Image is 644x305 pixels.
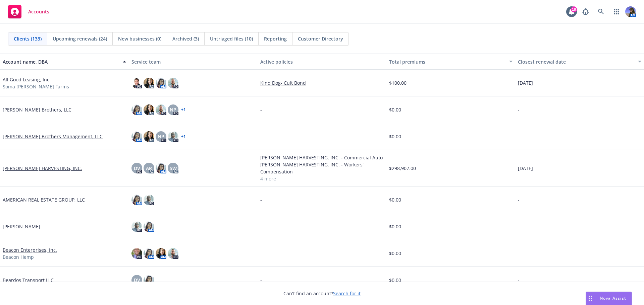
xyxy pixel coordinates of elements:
[3,223,40,230] a: [PERSON_NAME]
[518,277,520,284] span: -
[298,35,343,42] span: Customer Directory
[586,292,632,305] button: Nova Assist
[389,196,401,203] span: $0.00
[389,58,505,65] div: Total premiums
[610,5,623,18] a: Switch app
[389,106,401,113] span: $0.00
[172,35,199,42] span: Archived (3)
[144,131,154,142] img: photo
[144,248,154,259] img: photo
[181,135,186,139] a: + 1
[260,277,262,284] span: -
[158,133,164,140] span: NP
[389,133,401,140] span: $0.00
[389,165,416,172] span: $298,907.00
[3,253,34,260] span: Beacon Hemp
[3,76,49,83] a: All Good Leasing, Inc
[3,133,103,140] a: [PERSON_NAME] Brothers Management, LLC
[518,79,533,86] span: [DATE]
[3,277,54,284] a: Beardos Transport LLC
[260,154,384,161] a: [PERSON_NAME] HARVESTING, INC. - Commercial Auto
[3,58,119,65] div: Account name, DBA
[129,54,258,70] button: Service team
[131,104,142,115] img: photo
[14,35,42,42] span: Clients (133)
[389,250,401,257] span: $0.00
[3,165,82,172] a: [PERSON_NAME] HARVESTING, INC.
[131,221,142,232] img: photo
[134,277,140,284] span: DV
[386,54,515,70] button: Total premiums
[571,6,577,12] div: 18
[144,221,154,232] img: photo
[389,277,401,284] span: $0.00
[3,246,57,253] a: Beacon Enterprises, Inc.
[260,175,384,182] a: 4 more
[586,292,594,305] div: Drag to move
[131,131,142,142] img: photo
[156,163,166,173] img: photo
[594,5,608,18] a: Search
[170,106,176,113] span: NP
[131,58,255,65] div: Service team
[53,35,107,42] span: Upcoming renewals (24)
[170,165,177,172] span: SW
[144,275,154,286] img: photo
[260,250,262,257] span: -
[131,248,142,259] img: photo
[260,79,384,86] a: Kind Dog- Cult Bond
[260,58,384,65] div: Active policies
[168,78,178,88] img: photo
[156,248,166,259] img: photo
[625,6,636,17] img: photo
[5,2,52,21] a: Accounts
[518,165,533,172] span: [DATE]
[134,165,140,172] span: DV
[260,106,262,113] span: -
[518,223,520,230] span: -
[131,78,142,88] img: photo
[3,83,69,90] span: Soma [PERSON_NAME] Farms
[3,106,71,113] a: [PERSON_NAME] Brothers, LLC
[156,104,166,115] img: photo
[3,196,85,203] a: AMERICAN REAL ESTATE GROUP, LLC
[144,78,154,88] img: photo
[333,290,361,297] a: Search for it
[600,295,626,301] span: Nova Assist
[518,133,520,140] span: -
[168,248,178,259] img: photo
[260,133,262,140] span: -
[518,106,520,113] span: -
[518,250,520,257] span: -
[168,131,178,142] img: photo
[518,58,634,65] div: Closest renewal date
[258,54,386,70] button: Active policies
[389,79,407,86] span: $100.00
[579,5,592,18] a: Report a Bug
[181,108,186,112] a: + 1
[144,104,154,115] img: photo
[389,223,401,230] span: $0.00
[260,223,262,230] span: -
[210,35,253,42] span: Untriaged files (10)
[518,196,520,203] span: -
[131,195,142,205] img: photo
[144,195,154,205] img: photo
[283,290,361,297] span: Can't find an account?
[118,35,161,42] span: New businesses (0)
[260,196,262,203] span: -
[28,9,49,14] span: Accounts
[146,165,152,172] span: AR
[156,78,166,88] img: photo
[515,54,644,70] button: Closest renewal date
[264,35,287,42] span: Reporting
[260,161,384,175] a: [PERSON_NAME] HARVESTING, INC. - Workers' Compensation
